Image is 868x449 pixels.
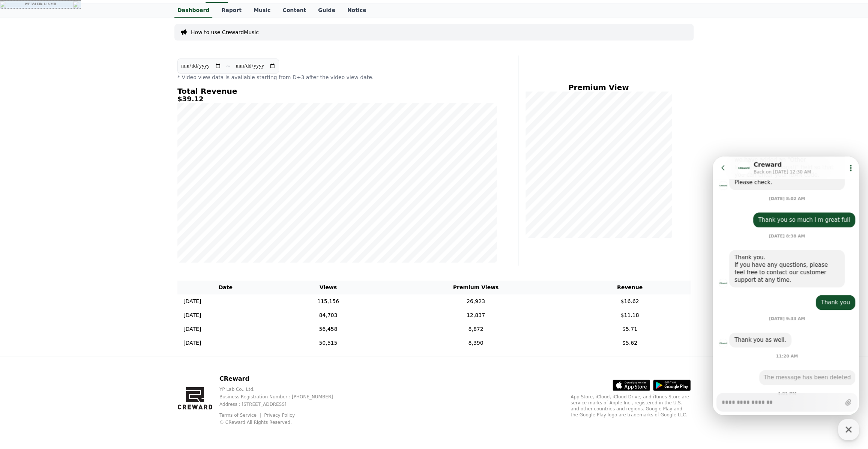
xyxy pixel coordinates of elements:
[219,394,345,400] p: Business Registration Number : [PHONE_NUMBER]
[383,308,569,322] td: 12,837
[274,294,383,308] td: 115,156
[524,83,673,92] h4: Premium View
[276,3,312,18] a: Content
[571,394,691,418] p: App Store, iCloud, iCloud Drive, and iTunes Store are service marks of Apple Inc., registered in ...
[383,322,569,336] td: 8,872
[183,339,201,347] p: [DATE]
[569,294,691,308] td: $16.62
[274,336,383,350] td: 50,515
[312,3,341,18] a: Guide
[226,62,231,71] p: ~
[274,322,383,336] td: 56,458
[183,297,201,305] p: [DATE]
[274,281,383,294] th: Views
[569,322,691,336] td: $5.71
[219,419,345,425] p: © CReward All Rights Reserved.
[341,3,372,18] a: Notice
[383,294,569,308] td: 26,923
[177,74,497,81] p: * Video view data is available starting from D+3 after the video view date.
[569,336,691,350] td: $5.62
[569,308,691,322] td: $11.18
[274,308,383,322] td: 84,703
[183,325,201,333] p: [DATE]
[264,413,295,418] a: Privacy Policy
[219,401,345,407] p: Address : [STREET_ADDRESS]
[215,3,248,18] a: Report
[219,374,345,383] p: CReward
[219,413,262,418] a: Terms of Service
[713,156,859,415] iframe: Channel chat
[191,29,259,36] a: How to use CrewardMusic
[383,281,569,294] th: Premium Views
[174,3,212,18] a: Dashboard
[177,95,497,103] h5: $39.12
[383,336,569,350] td: 8,390
[183,311,201,319] p: [DATE]
[177,281,274,294] th: Date
[219,386,345,392] p: YP Lab Co., Ltd.
[248,3,276,18] a: Music
[569,281,691,294] th: Revenue
[177,87,497,95] h4: Total Revenue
